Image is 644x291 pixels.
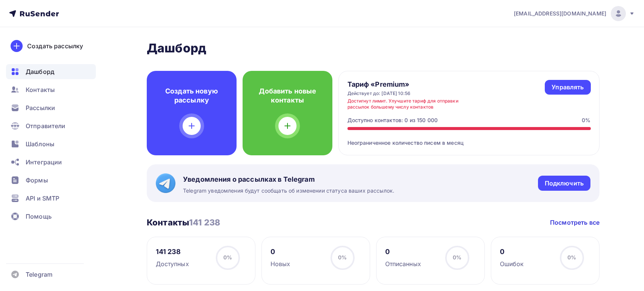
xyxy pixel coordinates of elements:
[255,87,320,105] h4: Добавить новые контакты
[147,41,599,56] h2: Дашборд
[6,118,96,133] a: Отправители
[453,254,461,260] span: 0%
[26,67,54,76] span: Дашборд
[26,270,52,279] span: Telegram
[582,116,590,124] div: 0%
[347,116,438,124] div: Доступно контактов: 0 из 150 000
[26,176,48,185] span: Формы
[159,87,224,105] h4: Создать новую рассылку
[347,80,458,89] h4: Тариф «Premium»
[26,194,59,203] span: API и SMTP
[514,10,606,17] span: [EMAIL_ADDRESS][DOMAIN_NAME]
[545,179,584,188] div: Подключить
[183,175,394,184] span: Уведомления о рассылках в Telegram
[156,259,189,268] div: Доступных
[271,247,290,256] div: 0
[552,83,584,92] div: Управлять
[6,173,96,188] a: Формы
[347,98,458,110] div: Достигнут лимит. Улучшите тариф для отправки рассылок большему числу контактов
[338,254,347,260] span: 0%
[6,64,96,79] a: Дашборд
[156,247,189,256] div: 141 238
[147,217,220,228] h3: Контакты
[223,254,232,260] span: 0%
[385,259,421,268] div: Отписанных
[26,103,55,112] span: Рассылки
[6,136,96,152] a: Шаблоны
[271,259,290,268] div: Новых
[26,212,52,221] span: Помощь
[26,158,62,167] span: Интеграции
[183,187,394,195] span: Telegram уведомления будут сообщать об изменении статуса ваших рассылок.
[26,85,55,94] span: Контакты
[500,259,524,268] div: Ошибок
[347,90,458,96] div: Действует до: [DATE] 10:56
[26,139,54,149] span: Шаблоны
[550,218,599,227] a: Посмотреть все
[26,121,66,130] span: Отправители
[385,247,421,256] div: 0
[189,217,220,227] span: 141 238
[514,6,635,21] a: [EMAIL_ADDRESS][DOMAIN_NAME]
[567,254,576,260] span: 0%
[6,100,96,115] a: Рассылки
[27,41,83,51] div: Создать рассылку
[347,130,591,147] div: Неограниченное количество писем в месяц
[6,82,96,97] a: Контакты
[500,247,524,256] div: 0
